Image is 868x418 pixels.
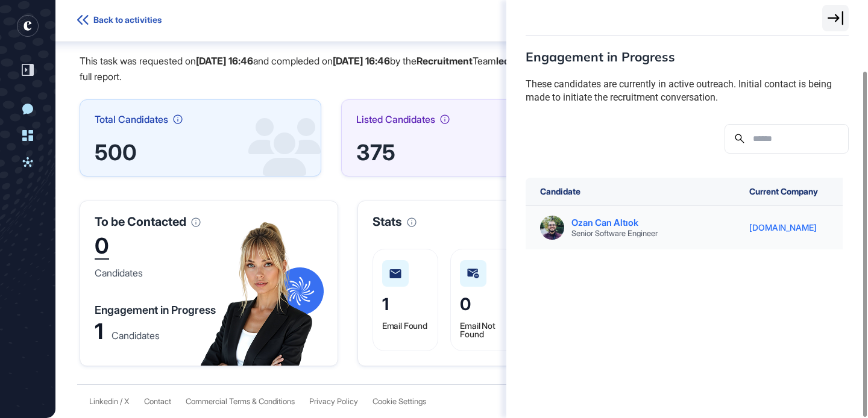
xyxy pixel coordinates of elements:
[749,222,817,234] div: [DOMAIN_NAME]
[526,51,849,63] div: Engagement in Progress
[526,78,849,105] div: These candidates are currently in active outreach. Initial contact is being made to initiate the ...
[737,178,843,205] div: Current Company
[540,216,564,240] img: Ozan Can Altıok
[571,218,658,227] div: Ozan Can Altıok
[571,229,658,237] div: Senior Software Engineer
[526,178,676,205] div: Candidate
